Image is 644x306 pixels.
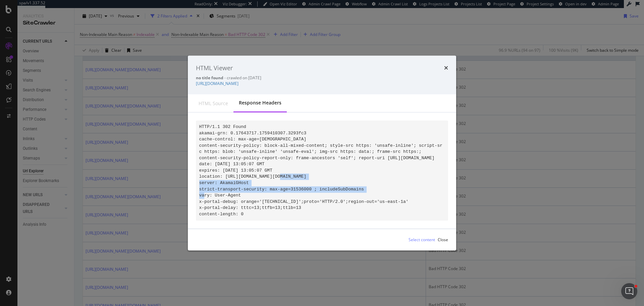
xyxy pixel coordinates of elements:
a: [URL][DOMAIN_NAME] [196,81,238,86]
button: Close [438,234,448,245]
iframe: Intercom live chat [621,283,637,299]
strong: no title found [196,75,223,81]
div: Select content [409,237,435,243]
div: Close [438,237,448,243]
button: Select content [403,234,435,245]
div: HTML Viewer [196,63,233,72]
code: HTTP/1.1 302 Found akamai-grn: 0.17643717.1759410307.3293fc3 cache-control: max-age=[DEMOGRAPHIC_... [199,124,443,217]
div: times [444,63,448,72]
div: Response Headers [239,99,281,106]
div: HTML source [199,100,228,107]
div: - crawled on [DATE] [196,75,448,81]
div: modal [188,55,456,250]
